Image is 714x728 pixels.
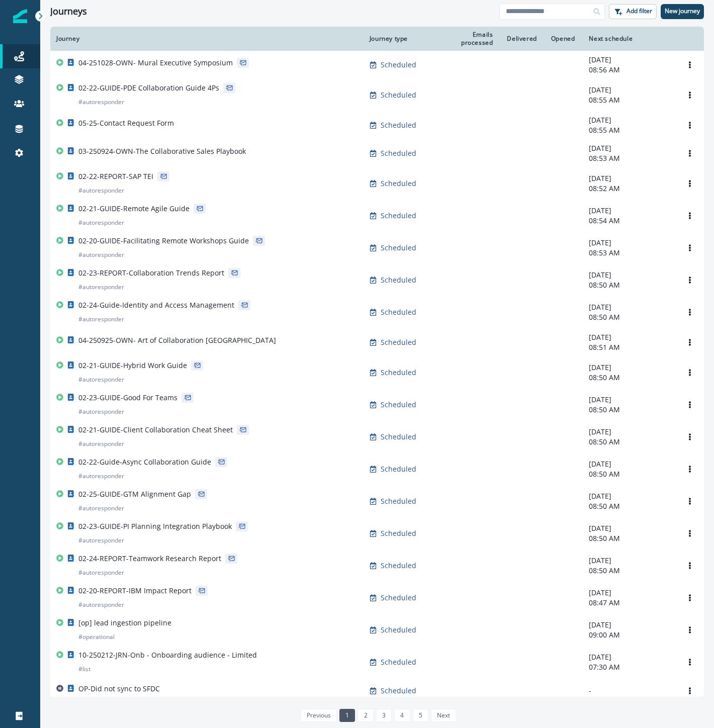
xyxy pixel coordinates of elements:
button: Options [682,622,698,638]
p: 08:50 AM [589,501,670,511]
p: # autoresponder [78,314,124,324]
p: 05-25-Contact Request Form [78,118,174,128]
img: Inflection [13,9,27,23]
a: 02-23-GUIDE-PI Planning Integration Playbook#autoresponderScheduled-[DATE]08:50 AMOptions [50,517,704,550]
p: 08:50 AM [589,533,670,543]
button: Options [682,462,698,477]
p: 02-20-GUIDE-Facilitating Remote Workshops Guide [78,236,249,246]
p: 08:54 AM [589,216,670,226]
p: # autoresponder [78,503,124,513]
p: 03-250924-OWN-The Collaborative Sales Playbook [78,146,246,156]
button: Options [682,240,698,255]
a: Page 3 [376,709,392,722]
div: Next schedule [589,35,670,43]
button: Options [682,57,698,72]
p: Scheduled [381,686,416,696]
p: Scheduled [381,243,416,253]
a: 04-250925-OWN- Art of Collaboration [GEOGRAPHIC_DATA]Scheduled-[DATE]08:51 AMOptions [50,328,704,356]
p: Scheduled [381,464,416,474]
p: 02-25-GUIDE-GTM Alignment Gap [78,489,191,499]
button: Options [682,494,698,509]
a: 02-22-REPORT-SAP TEI#autoresponderScheduled-[DATE]08:52 AMOptions [50,167,704,200]
p: Add filter [627,8,652,15]
p: [DATE] [589,491,670,501]
a: 02-25-GUIDE-GTM Alignment Gap#autoresponderScheduled-[DATE]08:50 AMOptions [50,485,704,517]
p: 10-250212-JRN-Onb - Onboarding audience - Limited [78,650,257,660]
button: Options [682,335,698,350]
button: Options [682,655,698,670]
p: Scheduled [381,148,416,158]
p: 08:50 AM [589,312,670,322]
a: 02-23-GUIDE-Good For Teams#autoresponderScheduled-[DATE]08:50 AMOptions [50,389,704,421]
p: 02-23-GUIDE-Good For Teams [78,393,177,403]
a: 02-22-GUIDE-PDE Collaboration Guide 4Ps#autoresponderScheduled-[DATE]08:55 AMOptions [50,79,704,111]
p: [DATE] [589,115,670,125]
button: Options [682,590,698,605]
p: [DATE] [589,85,670,95]
p: # autoresponder [78,250,124,260]
p: Scheduled [381,593,416,603]
p: Scheduled [381,337,416,347]
button: New journey [661,4,704,19]
p: # list [78,664,91,674]
p: Scheduled [381,368,416,378]
p: 02-22-GUIDE-PDE Collaboration Guide 4Ps [78,83,219,93]
button: Options [682,526,698,541]
p: 02-21-GUIDE-Client Collaboration Cheat Sheet [78,425,233,435]
p: [DATE] [589,427,670,437]
p: Scheduled [381,307,416,317]
div: Journey [56,35,358,43]
p: [DATE] [589,238,670,248]
p: 02-21-GUIDE-Hybrid Work Guide [78,360,187,371]
button: Options [682,118,698,133]
button: Add filter [609,4,657,19]
p: [DATE] [589,652,670,662]
a: 02-23-REPORT-Collaboration Trends Report#autoresponderScheduled-[DATE]08:50 AMOptions [50,264,704,296]
p: 02-24-Guide-Identity and Access Management [78,300,234,310]
a: 05-25-Contact Request FormScheduled-[DATE]08:55 AMOptions [50,111,704,139]
p: # autoresponder [78,439,124,449]
button: Options [682,87,698,103]
p: # autoresponder [78,282,124,292]
p: 02-22-Guide-Async Collaboration Guide [78,457,211,467]
p: 08:55 AM [589,125,670,135]
a: Page 5 [413,709,428,722]
p: # autoresponder [78,535,124,545]
ul: Pagination [298,709,457,722]
p: [DATE] [589,556,670,566]
p: Scheduled [381,432,416,442]
p: # autoresponder [78,218,124,228]
h1: Journeys [50,6,87,17]
p: 08:53 AM [589,248,670,258]
p: Scheduled [381,625,416,635]
p: 09:00 AM [589,630,670,640]
button: Options [682,397,698,412]
a: OP-Did not sync to SFDCScheduled--Options [50,678,704,703]
p: [DATE] [589,55,670,65]
div: Emails processed [440,31,495,47]
a: 02-24-Guide-Identity and Access Management#autoresponderScheduled-[DATE]08:50 AMOptions [50,296,704,328]
p: [DATE] [589,302,670,312]
div: Journey type [370,35,428,43]
p: # autoresponder [78,407,124,417]
a: Page 2 [358,709,373,722]
a: 02-21-GUIDE-Client Collaboration Cheat Sheet#autoresponderScheduled-[DATE]08:50 AMOptions [50,421,704,453]
p: [DATE] [589,362,670,373]
button: Options [682,208,698,223]
a: 02-20-REPORT-IBM Impact Report#autoresponderScheduled-[DATE]08:47 AMOptions [50,582,704,614]
p: 02-20-REPORT-IBM Impact Report [78,586,192,596]
p: - [589,686,670,696]
p: 02-23-GUIDE-PI Planning Integration Playbook [78,521,232,531]
p: 08:51 AM [589,342,670,352]
p: Scheduled [381,178,416,189]
p: [op] lead ingestion pipeline [78,618,171,628]
p: [DATE] [589,143,670,153]
div: Delivered [507,35,539,43]
p: OP-Did not sync to SFDC [78,684,160,694]
a: 04-251028-OWN- Mural Executive SymposiumScheduled-[DATE]08:56 AMOptions [50,51,704,79]
button: Options [682,272,698,288]
p: 07:30 AM [589,662,670,672]
button: Options [682,429,698,444]
p: 08:50 AM [589,280,670,290]
p: Scheduled [381,60,416,70]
